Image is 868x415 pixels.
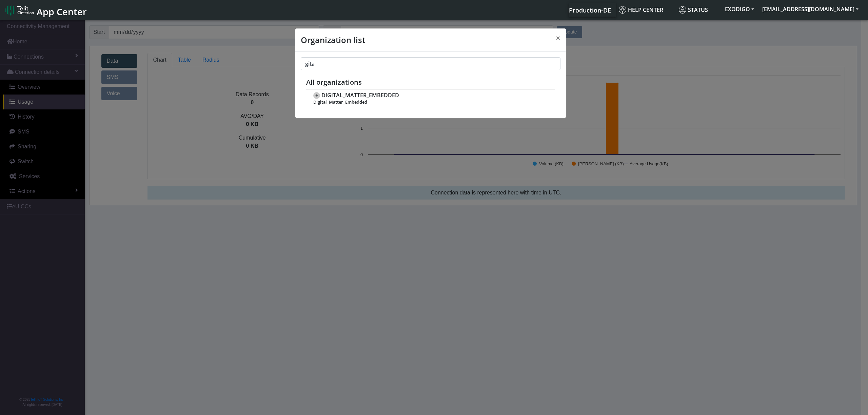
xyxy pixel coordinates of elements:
a: Your current platform instance [569,3,611,17]
input: Search organizations... [301,57,560,70]
span: Digital_Matter_Embedded [313,100,548,105]
h5: All organizations [306,78,555,86]
img: logo-telit-cinterion-gw-new.png [5,5,34,16]
span: Help center [619,6,663,14]
img: knowledge.svg [619,6,626,14]
span: Production-DE [569,6,611,14]
button: EXODIGO [721,3,758,15]
h4: Organization list [301,34,365,46]
img: status.svg [679,6,686,14]
button: [EMAIL_ADDRESS][DOMAIN_NAME] [758,3,863,15]
a: App Center [5,3,86,17]
a: Help center [616,3,676,17]
a: Status [676,3,721,17]
span: DIGITAL_MATTER_EMBEDDED [321,92,399,99]
span: Status [679,6,708,14]
span: App Center [37,5,87,18]
span: + [313,92,320,99]
span: × [556,32,560,43]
